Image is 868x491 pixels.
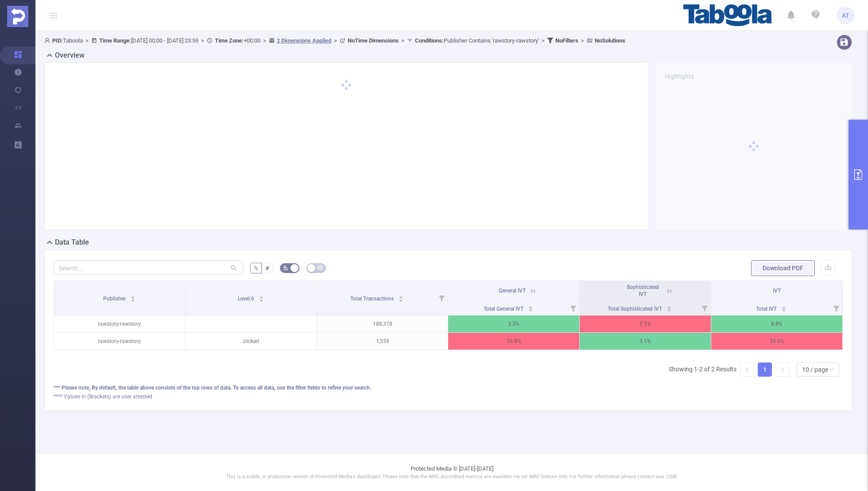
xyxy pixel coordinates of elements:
[35,453,868,491] footer: Protected Media © [DATE]-[DATE]
[44,37,625,44] span: Taboola [DATE] 00:00 - [DATE] 23:59 +00:00
[666,305,672,310] div: Sort
[54,393,843,401] div: **** Values in (Brackets) are user attested
[756,306,778,312] span: Total IVT
[830,301,842,315] i: Filter menu
[131,295,136,297] i: icon: caret-up
[54,333,185,350] p: rawstory-rawstory
[595,37,625,44] b: No Solutions
[578,37,587,44] span: >
[265,265,269,272] span: #
[781,305,786,308] i: icon: caret-up
[711,333,842,350] p: 39.9%
[539,37,547,44] span: >
[215,37,244,44] b: Time Zone:
[399,37,407,44] span: >
[781,308,786,311] i: icon: caret-down
[254,265,258,272] span: %
[758,362,772,377] li: 1
[667,305,672,308] i: icon: caret-up
[55,237,89,248] h2: Data Table
[398,298,403,301] i: icon: caret-down
[99,37,131,44] b: Time Range:
[259,295,264,300] div: Sort
[7,6,28,27] img: Protected Media
[317,333,448,350] p: 1,259
[52,37,63,44] b: PID:
[55,50,85,61] h2: Overview
[260,37,269,44] span: >
[751,260,815,276] button: Download PDF
[83,37,91,44] span: >
[415,37,539,44] span: Publisher Contains 'rawstory-rawstory'
[54,261,243,275] input: Search...
[627,284,659,297] span: Sophisticated IVT
[698,301,711,315] i: Filter menu
[448,333,579,350] p: 36.8%
[781,305,787,310] div: Sort
[484,306,525,312] span: Total General IVT
[802,363,828,376] div: 10 / page
[103,296,127,302] span: Publisher
[829,367,834,373] i: icon: down
[580,316,711,332] p: 5.5%
[528,305,533,310] div: Sort
[580,333,711,350] p: 3.1%
[130,295,136,300] div: Sort
[758,363,771,376] a: 1
[54,316,185,332] p: rawstory-rawstory
[711,316,842,332] p: 8.8%
[348,37,399,44] b: No Time Dimensions
[259,295,264,297] i: icon: caret-up
[350,296,395,302] span: Total Transactions
[131,298,136,301] i: icon: caret-down
[283,265,288,270] i: icon: bg-colors
[186,333,317,350] p: clicked
[238,296,256,302] span: Level 6
[744,367,750,372] i: icon: left
[555,37,578,44] b: No Filters
[54,384,843,392] div: *** Please note, By default, the table above consists of the top rows of data. To access all data...
[398,295,403,300] div: Sort
[842,7,849,24] span: AT
[780,367,785,372] i: icon: right
[317,316,448,332] p: 188,378
[318,265,323,270] i: icon: table
[740,362,754,377] li: Previous Page
[669,362,736,377] li: Showing 1-2 of 2 Results
[277,37,331,44] u: 2 Dimensions Applied
[44,38,52,43] i: icon: user
[773,288,781,294] span: IVT
[198,37,207,44] span: >
[608,306,663,312] span: Total Sophisticated IVT
[775,362,790,377] li: Next Page
[499,288,526,294] span: General IVT
[528,308,533,311] i: icon: caret-down
[448,316,579,332] p: 3.3%
[259,298,264,301] i: icon: caret-down
[398,295,403,297] i: icon: caret-up
[58,473,846,481] p: This is a stable, in production version of Protected Media's dashboard. Please note that the MRC ...
[667,308,672,311] i: icon: caret-down
[415,37,444,44] b: Conditions :
[331,37,340,44] span: >
[567,301,579,315] i: Filter menu
[435,281,448,315] i: Filter menu
[528,305,533,308] i: icon: caret-up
